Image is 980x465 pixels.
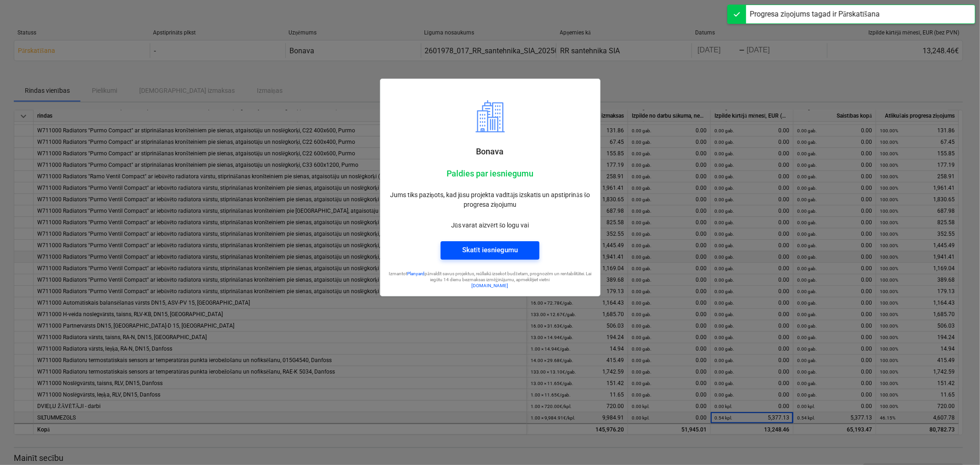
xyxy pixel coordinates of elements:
[441,241,539,260] button: Skatīt iesniegumu
[388,146,593,157] p: Bonava
[388,271,593,283] p: Izmantot pārvaldīt savus projektus, reāllaikā izsekot budžetam, prognozēm un rentabilitātei. Lai ...
[750,9,880,20] div: Progresa ziņojums tagad ir Pārskatīšana
[462,244,518,256] div: Skatīt iesniegumu
[407,271,425,276] a: Planyard
[388,168,593,179] p: Paldies par iesniegumu
[472,283,509,288] a: [DOMAIN_NAME]
[388,221,593,230] p: Jūs varat aizvērt šo logu vai
[388,190,593,210] p: Jums tiks paziņots, kad jūsu projekta vadītājs izskatīs un apstiprinās šo progresa ziņojumu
